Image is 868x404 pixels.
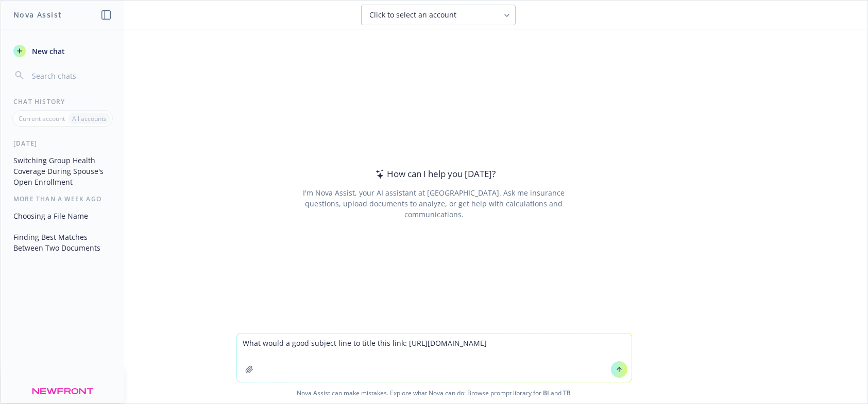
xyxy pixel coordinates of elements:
[543,389,550,397] a: BI
[72,114,107,123] p: All accounts
[13,9,62,20] h1: Nova Assist
[361,5,516,25] button: Click to select an account
[5,382,863,403] span: Nova Assist can make mistakes. Explore what Nova can do: Browse prompt library for and
[372,167,496,181] div: How can I help you [DATE]?
[370,10,457,20] span: Click to select an account
[1,97,124,106] div: Chat History
[9,207,116,224] button: Choosing a File Name
[289,187,579,220] div: I'm Nova Assist, your AI assistant at [GEOGRAPHIC_DATA]. Ask me insurance questions, upload docum...
[237,333,632,382] textarea: What would a good subject line to title this link: [URL][DOMAIN_NAME]
[19,114,65,123] p: Current account
[9,42,116,60] button: New chat
[564,389,571,397] a: TR
[9,152,116,190] button: Switching Group Health Coverage During Spouse's Open Enrollment
[1,139,124,148] div: [DATE]
[9,229,116,256] button: Finding Best Matches Between Two Documents
[30,68,112,83] input: Search chats
[30,46,65,57] span: New chat
[1,195,124,203] div: More than a week ago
